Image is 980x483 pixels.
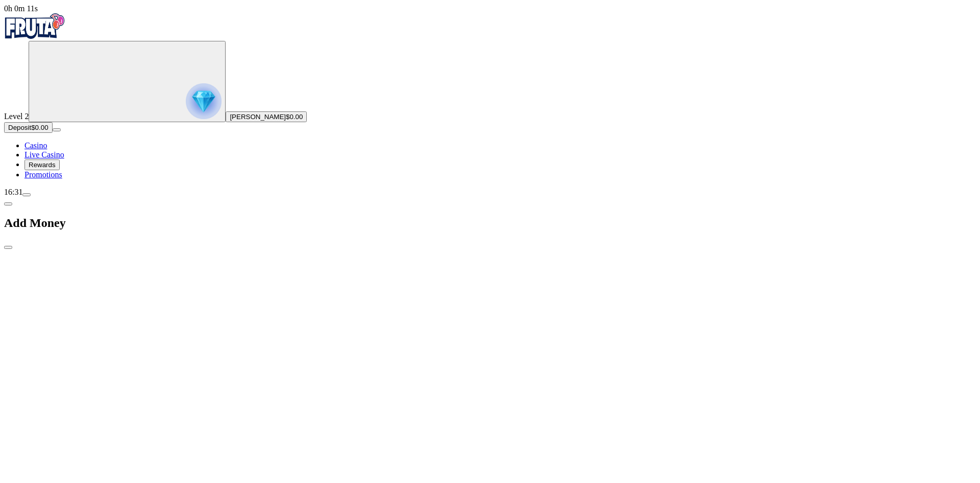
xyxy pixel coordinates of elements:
[4,4,38,13] span: user session time
[29,161,56,169] span: Rewards
[230,113,286,121] span: [PERSON_NAME]
[4,112,29,121] span: Level 2
[4,32,65,40] a: Fruta
[31,124,48,131] span: $0.00
[24,150,64,159] a: Live Casino
[286,113,303,121] span: $0.00
[186,83,222,119] img: reward progress
[53,128,61,131] button: menu
[4,216,976,230] h2: Add Money
[22,193,31,196] button: menu
[4,122,53,133] button: Depositplus icon$0.00
[24,159,60,170] button: Rewards
[4,13,976,179] nav: Primary
[29,41,226,122] button: reward progress
[4,188,22,196] span: 16:31
[4,246,12,249] button: close
[24,170,62,179] a: Promotions
[4,141,976,179] nav: Main menu
[226,111,307,122] button: [PERSON_NAME]$0.00
[24,141,47,150] a: Casino
[4,13,65,39] img: Fruta
[8,124,31,131] span: Deposit
[4,202,12,205] button: chevron-left icon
